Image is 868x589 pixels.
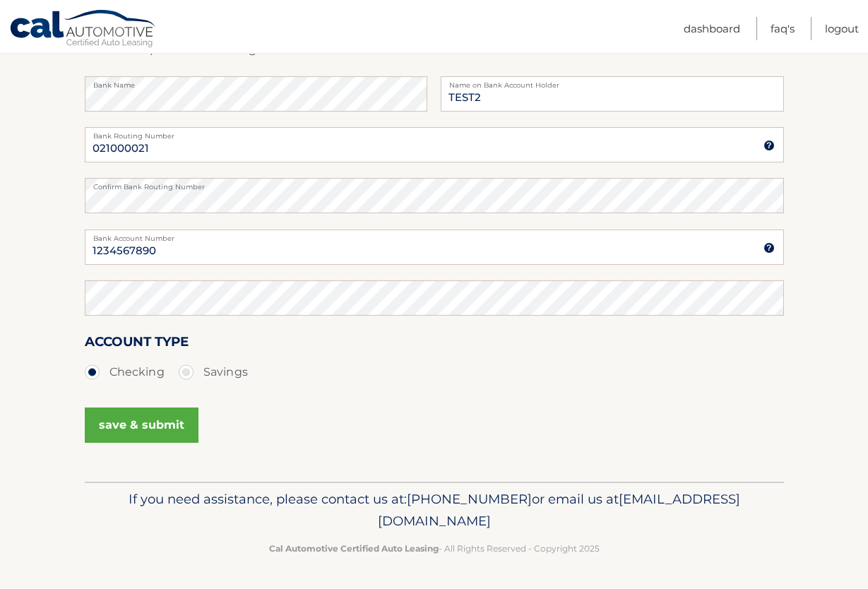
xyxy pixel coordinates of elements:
[269,543,439,554] strong: Cal Automotive Certified Auto Leasing
[684,17,740,40] a: Dashboard
[763,140,775,151] img: tooltip.svg
[85,127,784,162] input: Bank Routing Number
[179,358,248,386] label: Savings
[9,9,157,50] a: Cal Automotive
[441,76,783,88] label: Name on Bank Account Holder
[85,178,784,189] label: Confirm Bank Routing Number
[85,358,165,386] label: Checking
[85,76,427,88] label: Bank Name
[763,242,775,254] img: tooltip.svg
[825,17,859,40] a: Logout
[85,127,784,138] label: Bank Routing Number
[85,331,189,357] label: Account Type
[771,17,795,40] a: FAQ's
[407,491,532,507] span: [PHONE_NUMBER]
[94,488,775,533] p: If you need assistance, please contact us at: or email us at
[94,541,775,556] p: - All Rights Reserved - Copyright 2025
[441,76,783,112] input: Name on Account (Account Holder Name)
[85,230,784,265] input: Bank Account Number
[85,407,198,443] button: save & submit
[85,230,784,241] label: Bank Account Number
